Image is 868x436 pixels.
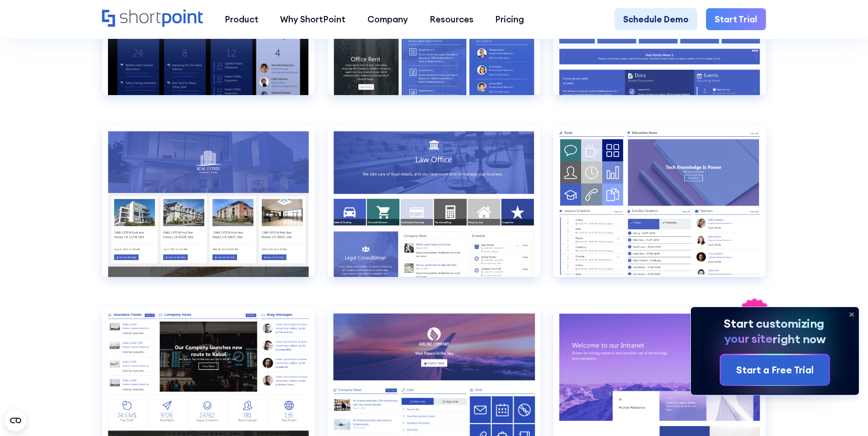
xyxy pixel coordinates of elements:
a: Start Trial [706,8,766,30]
div: Why ShortPoint [280,13,345,26]
button: Open CMP widget [5,409,27,431]
a: Employees Directory 1 [328,125,540,294]
a: Employees Directory 2 [553,125,766,294]
a: Home [102,10,203,28]
div: Resources [430,13,474,26]
a: Documents 3 [102,125,315,294]
div: Product [225,13,259,26]
a: Start a Free Trial [721,355,829,385]
a: Pricing [485,8,535,30]
a: Company [356,8,419,30]
a: Why ShortPoint [270,8,356,30]
div: Company [367,13,408,26]
div: Start a Free Trial [736,362,814,377]
div: Pricing [495,13,524,26]
a: Product [214,8,269,30]
a: Resources [419,8,484,30]
iframe: Chat Widget [822,392,868,436]
a: Schedule Demo [615,8,697,30]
